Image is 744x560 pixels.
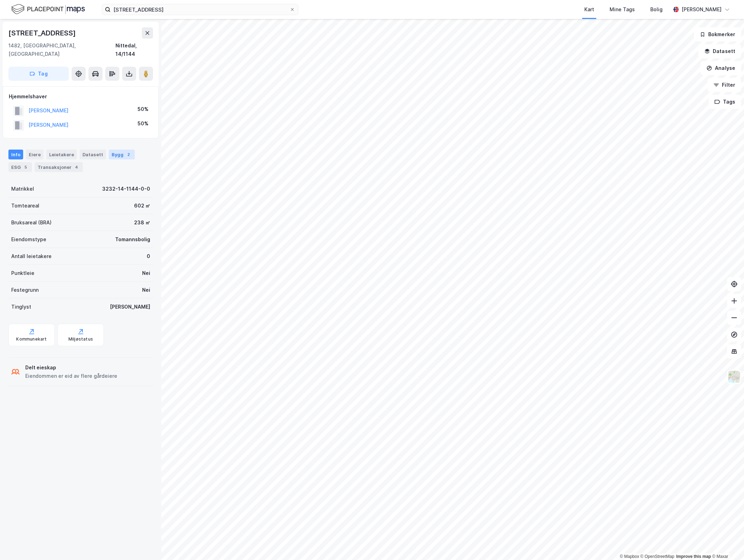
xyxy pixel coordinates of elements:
div: Tomannsbolig [115,235,150,244]
div: Eiendomstype [11,235,46,244]
div: Info [8,150,23,159]
a: Mapbox [620,554,639,559]
button: Tags [709,95,741,109]
button: Filter [708,78,741,92]
div: [PERSON_NAME] [682,5,722,14]
div: Festegrunn [11,286,39,294]
input: Søk på adresse, matrikkel, gårdeiere, leietakere eller personer [111,4,290,15]
div: Bolig [650,5,663,14]
div: 238 ㎡ [134,218,150,227]
div: Mine Tags [610,5,635,14]
div: Bygg [109,150,135,159]
a: OpenStreetMap [640,554,675,559]
div: Delt eieskap [25,363,117,372]
img: logo.f888ab2527a4732fd821a326f86c7f29.svg [11,3,85,15]
div: 1482, [GEOGRAPHIC_DATA], [GEOGRAPHIC_DATA] [8,41,115,58]
div: Nei [142,286,150,294]
div: Tomteareal [11,202,39,210]
div: Miljøstatus [68,336,93,342]
div: 5 [22,164,29,171]
div: Bruksareal (BRA) [11,218,52,227]
div: Kommunekart [16,336,47,342]
div: Nei [142,269,150,277]
div: Eiere [26,150,44,159]
div: [STREET_ADDRESS] [8,27,77,39]
img: Z [728,370,741,383]
div: Punktleie [11,269,34,277]
div: 4 [73,164,80,171]
div: Kontrollprogram for chat [709,526,744,560]
div: Tinglyst [11,303,31,311]
button: Analyse [700,61,741,75]
button: Bokmerker [694,27,741,41]
div: 50% [138,119,148,128]
div: 50% [138,105,148,113]
div: Kart [584,5,594,14]
button: Tag [8,67,69,81]
div: 3232-14-1144-0-0 [102,185,150,193]
div: Datasett [80,150,106,159]
div: Leietakere [46,150,77,159]
div: Nittedal, 14/1144 [115,41,153,58]
div: Antall leietakere [11,252,52,261]
div: Matrikkel [11,185,34,193]
div: 2 [125,151,132,158]
div: Eiendommen er eid av flere gårdeiere [25,372,117,380]
div: Transaksjoner [35,162,83,172]
div: ESG [8,162,32,172]
div: 0 [147,252,150,261]
div: [PERSON_NAME] [110,303,150,311]
div: Hjemmelshaver [9,92,153,101]
button: Datasett [698,44,741,58]
iframe: Chat Widget [709,526,744,560]
div: 602 ㎡ [134,202,150,210]
a: Improve this map [676,554,711,559]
